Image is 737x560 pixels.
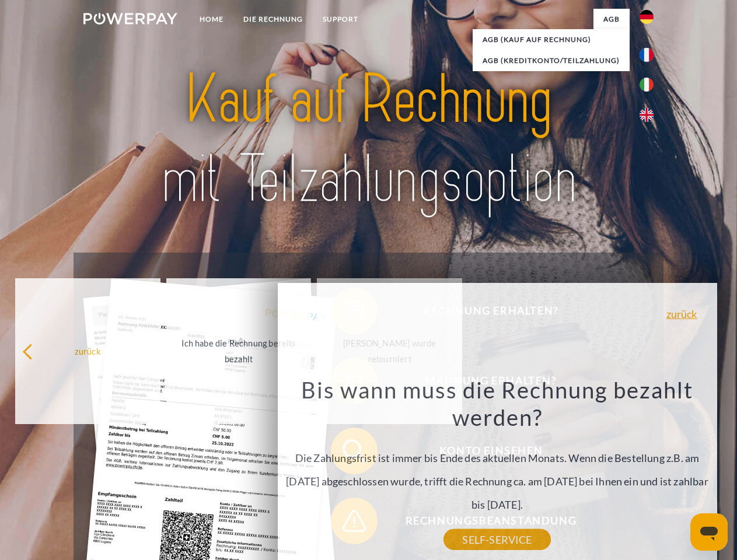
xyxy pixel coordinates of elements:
img: de [640,10,654,24]
img: logo-powerpay-white.svg [83,13,177,24]
div: Die Zahlungsfrist ist immer bis Ende des aktuellen Monats. Wenn die Bestellung z.B. am [DATE] abg... [284,376,710,540]
div: zurück [22,343,153,359]
a: SUPPORT [313,9,368,30]
img: title-powerpay_de.svg [111,56,626,223]
a: AGB (Kauf auf Rechnung) [473,29,630,50]
img: it [640,78,654,92]
a: zurück [666,309,697,319]
h3: Bis wann muss die Rechnung bezahlt werden? [284,376,710,432]
a: DIE RECHNUNG [233,9,313,30]
iframe: Schaltfläche zum Öffnen des Messaging-Fensters [690,513,728,551]
div: Ich habe die Rechnung bereits bezahlt [173,335,305,367]
a: AGB (Kreditkonto/Teilzahlung) [473,50,630,71]
a: agb [593,9,630,30]
img: fr [640,48,654,62]
a: Home [190,9,233,30]
img: en [640,108,654,122]
a: SELF-SERVICE [443,529,550,550]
